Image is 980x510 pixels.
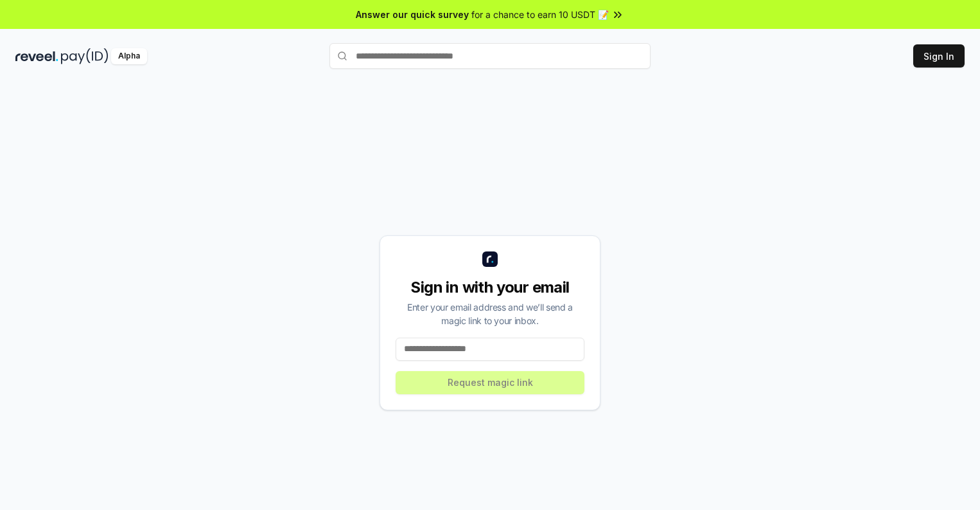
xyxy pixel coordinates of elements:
[61,48,109,64] img: pay_id
[111,48,147,64] div: Alpha
[482,251,498,267] img: logo_small
[356,8,469,21] span: Answer our quick survey
[396,300,584,327] div: Enter your email address and we’ll send a magic link to your inbox.
[15,48,58,64] img: reveel_dark
[913,44,965,68] button: Sign In
[396,277,584,298] div: Sign in with your email
[471,8,609,21] span: for a chance to earn 10 USDT 📝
